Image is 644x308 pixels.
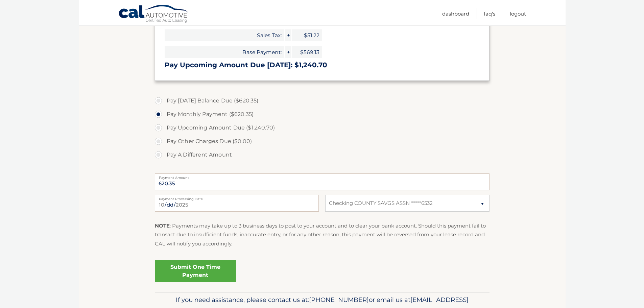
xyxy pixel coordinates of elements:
a: Submit One Time Payment [155,260,236,282]
span: + [285,29,291,41]
h3: Pay Upcoming Amount Due [DATE]: $1,240.70 [165,61,480,69]
a: FAQ's [484,8,495,19]
label: Payment Amount [155,173,490,179]
p: : Payments may take up to 3 business days to post to your account and to clear your bank account.... [155,221,490,248]
label: Pay Other Charges Due ($0.00) [155,135,490,148]
span: [PHONE_NUMBER] [309,296,369,304]
a: Logout [510,8,526,19]
label: Pay Monthly Payment ($620.35) [155,108,490,121]
a: Cal Automotive [118,4,189,24]
a: Dashboard [442,8,469,19]
span: $569.13 [292,46,322,58]
label: Payment Processing Date [155,195,319,200]
label: Pay [DATE] Balance Due ($620.35) [155,94,490,108]
span: Base Payment: [165,46,284,58]
span: + [285,46,291,58]
label: Pay Upcoming Amount Due ($1,240.70) [155,121,490,135]
label: Pay A Different Amount [155,148,490,162]
strong: NOTE [155,222,170,229]
span: $51.22 [292,29,322,41]
input: Payment Amount [155,173,490,190]
input: Payment Date [155,195,319,212]
span: Sales Tax: [165,29,284,41]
